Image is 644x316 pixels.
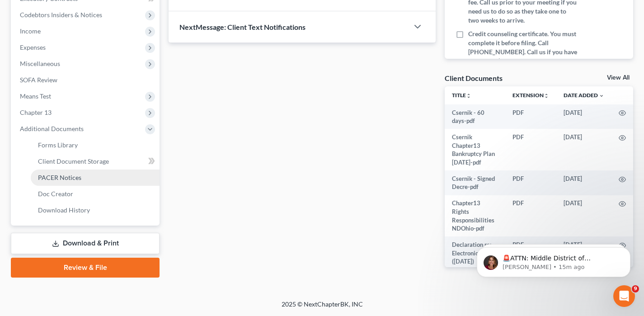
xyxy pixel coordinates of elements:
[445,129,505,170] td: Csernik Chapter13 Bankruptcy Plan [DATE]-pdf
[31,153,160,170] a: Client Document Storage
[38,206,90,214] span: Download History
[445,236,505,269] td: Declaration re: Electronic Filing ([DATE])
[544,93,549,99] i: unfold_more
[31,137,160,153] a: Forms Library
[11,233,160,254] a: Download & Print
[556,129,611,170] td: [DATE]
[31,170,160,186] a: PACER Notices
[38,190,73,198] span: Doc Creator
[505,129,556,170] td: PDF
[463,228,644,292] iframe: Intercom notifications message
[179,23,306,31] span: NextMessage: Client Text Notifications
[466,93,471,99] i: unfold_more
[445,170,505,195] td: Csernik - Signed Decre-pdf
[20,125,84,132] span: Additional Documents
[445,73,503,83] div: Client Documents
[613,285,635,307] iframe: Intercom live chat
[556,170,611,195] td: [DATE]
[468,29,578,75] span: Credit counseling certificate. You must complete it before filing. Call [PHONE_NUMBER]. Call us i...
[632,285,639,292] span: 9
[20,108,52,116] span: Chapter 13
[607,75,630,81] a: View All
[445,104,505,129] td: Csernik - 60 days-pdf
[20,11,102,19] span: Codebtors Insiders & Notices
[20,92,51,100] span: Means Test
[556,104,611,129] td: [DATE]
[505,195,556,237] td: PDF
[65,300,580,316] div: 2025 © NextChapterBK, INC
[556,195,611,237] td: [DATE]
[599,93,604,99] i: expand_more
[505,170,556,195] td: PDF
[452,92,471,99] a: Titleunfold_more
[13,72,160,88] a: SOFA Review
[20,27,41,35] span: Income
[564,92,604,99] a: Date Added expand_more
[20,43,46,51] span: Expenses
[11,258,160,278] a: Review & File
[20,60,60,67] span: Miscellaneous
[31,186,160,202] a: Doc Creator
[445,195,505,237] td: Chapter13 Rights Responsibilities NDOhio-pdf
[38,174,81,181] span: PACER Notices
[20,76,57,84] span: SOFA Review
[38,157,109,165] span: Client Document Storage
[512,92,549,99] a: Extensionunfold_more
[31,202,160,218] a: Download History
[38,141,78,149] span: Forms Library
[505,104,556,129] td: PDF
